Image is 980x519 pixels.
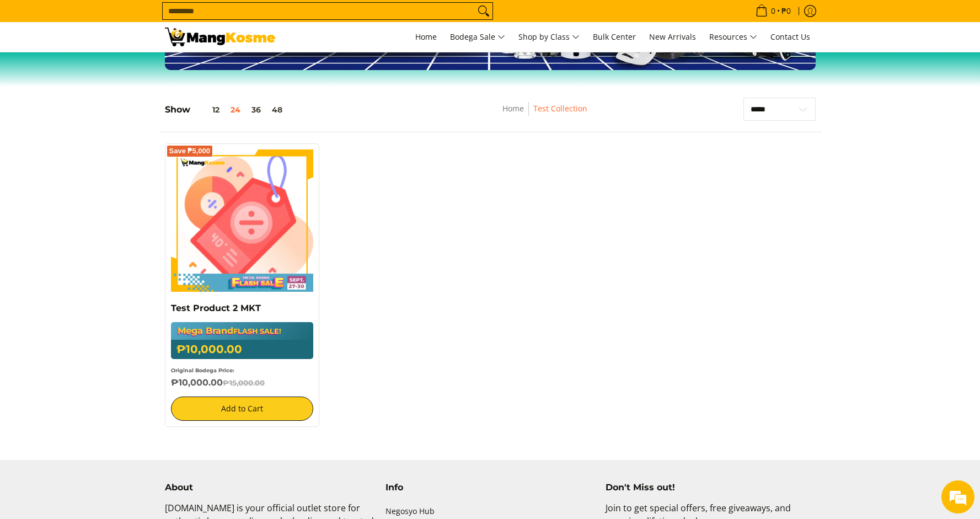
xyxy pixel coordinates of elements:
span: Resources [709,30,757,44]
span: Bodega Sale [450,30,505,44]
button: 24 [225,105,246,114]
span: Shop by Class [518,30,580,44]
button: 36 [246,105,266,114]
span: Bulk Center [593,31,636,42]
button: Add to Cart [171,397,313,421]
h6: ₱10,000.00 [171,340,313,359]
small: Original Bodega Price: [171,367,234,373]
h5: Show [165,104,288,115]
a: Resources [704,22,763,52]
a: Test Collection [533,103,587,114]
span: • [752,5,794,17]
button: 12 [190,105,225,114]
h6: ₱10,000.00 [171,377,313,388]
nav: Breadcrumbs [430,102,660,127]
button: Search [475,3,492,19]
a: Bodega Sale [445,22,511,52]
h4: Don't Miss out! [606,482,815,493]
span: Save ₱5,000 [169,148,211,154]
h4: About [165,482,374,493]
nav: Main Menu [286,22,816,52]
span: Home [415,31,437,42]
span: 0 [769,7,777,15]
img: Test Product 2 MKT [171,149,313,292]
a: Shop by Class [513,22,585,52]
span: Contact Us [770,31,810,42]
a: Home [502,103,524,114]
h4: Info [385,482,595,493]
a: Home [410,22,442,52]
a: Bulk Center [587,22,641,52]
span: New Arrivals [649,31,696,42]
a: New Arrivals [644,22,701,52]
a: Contact Us [765,22,816,52]
button: 48 [266,105,288,114]
img: Test Collection | Mang Kosme [165,28,275,46]
del: ₱15,000.00 [223,378,265,387]
a: Test Product 2 MKT [171,303,261,313]
span: ₱0 [780,7,792,15]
